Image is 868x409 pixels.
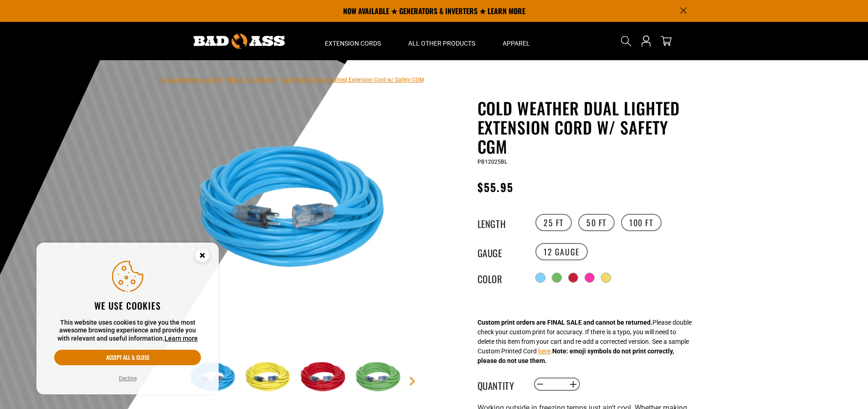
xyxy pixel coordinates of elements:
h1: Cold Weather Dual Lighted Extension Cord w/ Safety CGM [478,98,701,156]
label: 50 FT [578,214,615,231]
a: Return to Collection [228,77,276,83]
strong: Custom print orders are FINAL SALE and cannot be returned. [478,319,652,326]
span: Apparel [503,39,530,47]
strong: Note: emoji symbols do not print correctly, please do not use them. [478,347,674,364]
nav: breadcrumbs [161,74,424,85]
button: Accept all & close [54,350,201,365]
button: Decline [116,374,139,383]
a: Learn more [164,335,198,342]
img: Yellow [243,351,296,404]
img: Green [353,351,406,404]
span: › [278,77,280,83]
img: Red [298,351,351,404]
h2: We use cookies [54,300,201,311]
legend: Color [478,272,523,284]
a: Next [408,377,417,386]
label: 100 FT [621,214,662,231]
label: 12 Gauge [535,243,588,260]
span: Extension Cords [325,39,381,47]
aside: Cookie Consent [36,243,219,395]
span: Cold Weather Dual Lighted Extension Cord w/ Safety CGM [282,77,424,83]
span: All Other Products [408,39,475,47]
button: here [538,347,550,356]
a: Bad Ass Extension Cords [161,77,222,83]
legend: Gauge [478,246,523,258]
span: › [224,77,226,83]
p: This website uses cookies to give you the most awesome browsing experience and provide you with r... [54,319,201,343]
label: Quantity [478,378,523,390]
span: $55.95 [478,179,514,195]
img: Light Blue [188,100,407,320]
span: PB12025BL [478,159,507,165]
summary: Apparel [489,22,544,60]
summary: All Other Products [395,22,489,60]
img: Bad Ass Extension Cords [194,34,285,49]
label: 25 FT [535,214,572,231]
summary: Search [619,34,633,48]
div: Please double check your custom print for accuracy. If there is a typo, you will need to delete t... [478,318,692,366]
summary: Extension Cords [311,22,395,60]
legend: Length [478,217,523,228]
